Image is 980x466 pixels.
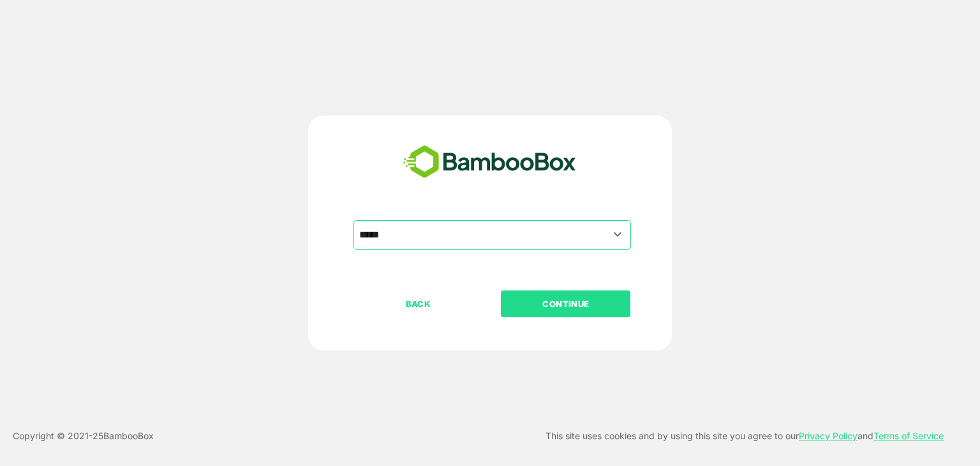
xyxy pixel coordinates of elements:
[873,430,944,441] a: Terms of Service
[609,226,627,243] button: Open
[501,290,630,317] button: CONTINUE
[353,290,483,317] button: BACK
[502,297,630,311] p: CONTINUE
[13,428,154,444] p: Copyright © 2021- 25 BambooBox
[799,430,857,441] a: Privacy Policy
[546,428,944,444] p: This site uses cookies and by using this site you agree to our and
[355,297,482,311] p: BACK
[396,141,583,183] img: bamboobox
